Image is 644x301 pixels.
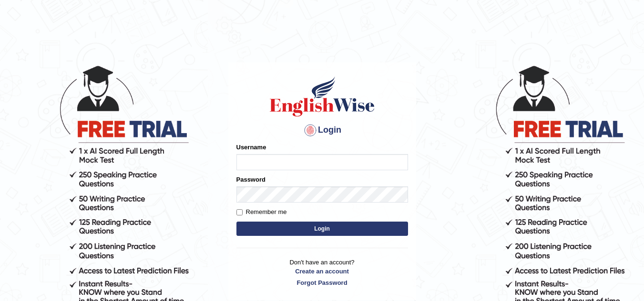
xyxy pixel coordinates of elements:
[236,123,408,138] h4: Login
[236,143,266,152] label: Username
[236,222,408,236] button: Login
[236,207,287,217] label: Remember me
[236,175,266,184] label: Password
[268,75,377,118] img: Logo of English Wise sign in for intelligent practice with AI
[236,209,243,215] input: Remember me
[236,278,408,287] a: Forgot Password
[236,267,408,276] a: Create an account
[236,258,408,287] p: Don't have an account?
